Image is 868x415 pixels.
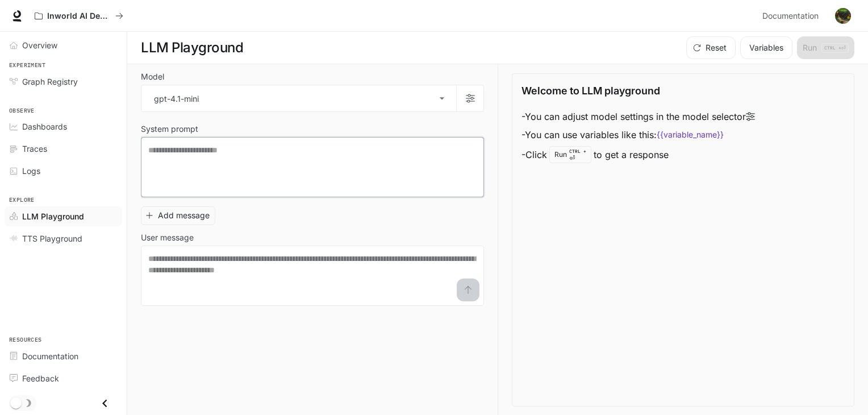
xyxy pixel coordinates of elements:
a: Documentation [758,5,827,27]
span: Documentation [762,9,819,23]
span: Overview [22,39,57,51]
span: Logs [22,165,40,177]
span: Graph Registry [22,76,78,88]
code: {{variable_name}} [657,129,724,140]
span: Dashboards [22,121,67,132]
p: Inworld AI Demos [47,11,111,21]
div: Run [549,146,591,163]
button: Close drawer [92,392,118,415]
a: Documentation [5,346,122,366]
a: LLM Playground [5,206,122,226]
a: Feedback [5,368,122,388]
a: Dashboards [5,117,122,136]
span: LLM Playground [22,210,84,222]
li: - Click to get a response [521,144,755,165]
span: Feedback [22,372,59,384]
li: - You can use variables like this: [521,126,755,144]
p: System prompt [141,125,198,133]
img: User avatar [835,8,851,24]
span: Traces [22,143,47,155]
a: TTS Playground [5,229,122,248]
button: Reset [686,36,736,59]
p: ⏎ [569,148,586,161]
button: User avatar [832,5,854,27]
button: Add message [141,206,215,225]
p: CTRL + [569,148,586,155]
li: - You can adjust model settings in the model selector [521,107,755,126]
div: gpt-4.1-mini [141,85,456,111]
p: User message [141,234,194,242]
span: TTS Playground [22,233,82,244]
p: Model [141,73,164,81]
a: Traces [5,139,122,159]
a: Logs [5,161,122,181]
a: Graph Registry [5,72,122,92]
span: Documentation [22,350,78,362]
button: Variables [740,36,792,59]
p: Welcome to LLM playground [521,83,660,98]
button: All workspaces [30,5,128,27]
a: Overview [5,35,122,55]
span: Dark mode toggle [10,396,22,409]
h1: LLM Playground [141,36,243,59]
p: gpt-4.1-mini [154,93,199,105]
